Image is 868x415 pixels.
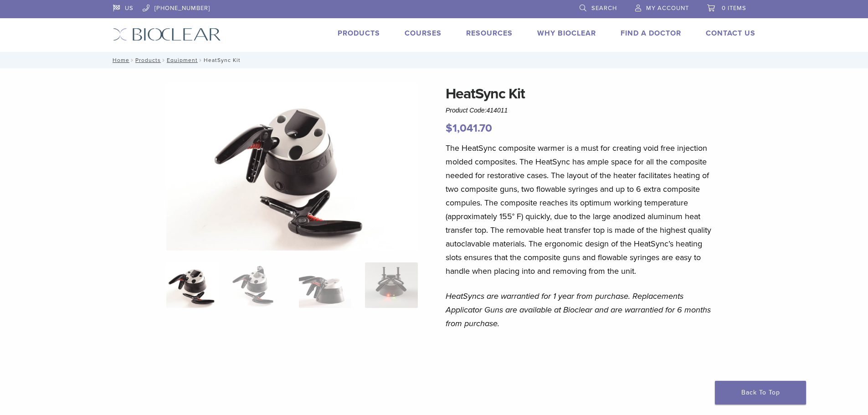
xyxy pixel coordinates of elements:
nav: HeatSync Kit [106,52,762,68]
img: HeatSync Kit-4 [166,83,418,251]
a: Resources [466,29,513,38]
span: / [198,58,204,62]
em: HeatSyncs are warrantied for 1 year from purchase. Replacements Applicator Guns are available at ... [446,291,711,328]
a: Find A Doctor [621,29,681,38]
a: Home [110,57,129,63]
img: Bioclear [113,28,221,41]
a: Equipment [167,57,198,63]
span: Product Code: [446,107,508,114]
a: Products [338,29,380,38]
img: HeatSync Kit - Image 2 [232,262,285,308]
a: Products [135,57,161,63]
span: Search [591,5,617,12]
span: / [129,58,135,62]
p: The HeatSync composite warmer is a must for creating void free injection molded composites. The H... [446,141,714,278]
span: My Account [646,5,689,12]
span: 414011 [487,107,508,114]
span: $ [446,122,452,135]
a: Why Bioclear [537,29,596,38]
a: Contact Us [706,29,755,38]
span: 0 items [722,5,746,12]
img: HeatSync Kit - Image 3 [299,262,351,308]
a: Courses [405,29,442,38]
h1: HeatSync Kit [446,83,714,105]
bdi: 1,041.70 [446,122,492,135]
span: / [161,58,167,62]
img: HeatSync Kit - Image 4 [365,262,417,308]
img: HeatSync-Kit-4-324x324.jpg [166,262,219,308]
a: Back To Top [715,381,806,405]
